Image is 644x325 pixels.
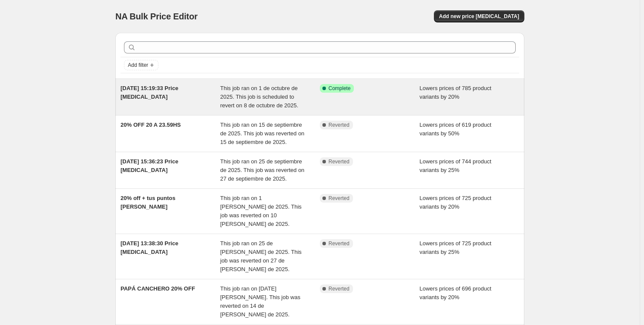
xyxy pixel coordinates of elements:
span: Reverted [328,158,350,165]
span: Complete [328,85,350,92]
span: 20% off + tus puntos [PERSON_NAME] [121,195,175,210]
span: This job ran on 25 de [PERSON_NAME] de 2025. This job was reverted on 27 de [PERSON_NAME] de 2025. [220,240,302,272]
span: PAPÁ CANCHERO 20% OFF [121,285,195,292]
span: This job ran on 1 [PERSON_NAME] de 2025. This job was reverted on 10 [PERSON_NAME] de 2025. [220,195,302,227]
span: This job ran on 1 de octubre de 2025. This job is scheduled to revert on 8 de octubre de 2025. [220,85,298,109]
span: Lowers prices of 785 product variants by 20% [420,85,492,100]
span: Reverted [328,240,350,247]
span: This job ran on [DATE][PERSON_NAME]. This job was reverted on 14 de [PERSON_NAME] de 2025. [220,285,300,318]
span: 20% OFF 20 A 23.59HS [121,122,181,128]
span: Add filter [128,62,148,69]
span: Lowers prices of 725 product variants by 20% [420,195,492,210]
span: [DATE] 15:19:33 Price [MEDICAL_DATA] [121,85,178,100]
span: Reverted [328,122,350,128]
span: [DATE] 15:36:23 Price [MEDICAL_DATA] [121,158,178,173]
span: Lowers prices of 696 product variants by 20% [420,285,492,300]
span: Lowers prices of 619 product variants by 50% [420,122,492,137]
span: This job ran on 25 de septiembre de 2025. This job was reverted on 27 de septiembre de 2025. [220,158,305,182]
span: This job ran on 15 de septiembre de 2025. This job was reverted on 15 de septiembre de 2025. [220,122,305,145]
span: Reverted [328,285,350,292]
span: Reverted [328,195,350,202]
button: Add new price [MEDICAL_DATA] [434,10,524,22]
span: Add new price [MEDICAL_DATA] [439,13,519,20]
span: [DATE] 13:38:30 Price [MEDICAL_DATA] [121,240,178,255]
span: Lowers prices of 744 product variants by 25% [420,158,492,173]
span: NA Bulk Price Editor [115,12,198,21]
button: Add filter [124,60,158,70]
span: Lowers prices of 725 product variants by 25% [420,240,492,255]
